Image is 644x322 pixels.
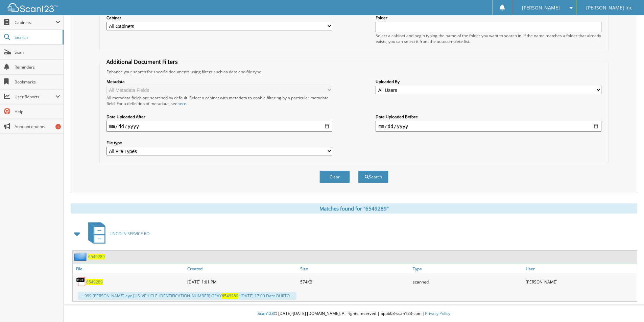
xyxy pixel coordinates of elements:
[103,58,181,66] legend: Additional Document Filters
[110,231,149,237] span: LINCOLN SERVICE RO
[76,277,86,287] img: PDF.png
[15,49,60,55] span: Scan
[15,124,60,129] span: Announcements
[15,34,59,40] span: Search
[73,264,186,273] a: File
[84,220,149,247] a: LINCOLN SERVICE RO
[15,94,55,100] span: User Reports
[425,311,450,316] a: Privacy Policy
[103,69,605,75] div: Enhance your search for specific documents using filters such as date and file type.
[88,254,105,259] a: 6549289
[186,264,299,273] a: Created
[106,114,332,120] label: Date Uploaded After
[106,140,332,146] label: File type
[524,275,637,289] div: [PERSON_NAME]
[411,275,524,289] div: scanned
[319,171,350,183] button: Clear
[299,264,411,273] a: Size
[106,121,332,132] input: start
[376,33,601,44] div: Select a cabinet and begin typing the name of the folder you want to search in. If the name match...
[106,15,332,21] label: Cabinet
[299,275,411,289] div: 574KB
[78,292,296,300] div: ... 999 [PERSON_NAME] eye [US_VEHICLE_IDENTIFICATION_NUMBER] GRAY : [DATE] 17:00 Date BURTO ...
[15,64,60,70] span: Reminders
[411,264,524,273] a: Type
[15,79,60,85] span: Bookmarks
[15,20,55,25] span: Cabinets
[74,252,88,261] img: folder2.png
[258,311,274,316] span: Scan123
[524,264,637,273] a: User
[586,6,632,10] span: [PERSON_NAME] Inc
[376,121,601,132] input: end
[358,171,388,183] button: Search
[522,6,560,10] span: [PERSON_NAME]
[15,109,60,115] span: Help
[376,79,601,84] label: Uploaded By
[106,79,332,84] label: Metadata
[7,3,57,12] img: scan123-logo-white.svg
[376,114,601,120] label: Date Uploaded Before
[106,95,332,106] div: All metadata fields are searched by default. Select a cabinet with metadata to enable filtering b...
[177,101,186,106] a: here
[222,293,238,299] span: 6549289
[71,203,637,214] div: Matches found for "6549289"
[186,275,299,289] div: [DATE] 1:01 PM
[86,279,103,285] a: 6549289
[55,124,61,129] div: 1
[64,305,644,322] div: © [DATE]-[DATE] [DOMAIN_NAME]. All rights reserved | appb03-scan123-com |
[376,15,601,21] label: Folder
